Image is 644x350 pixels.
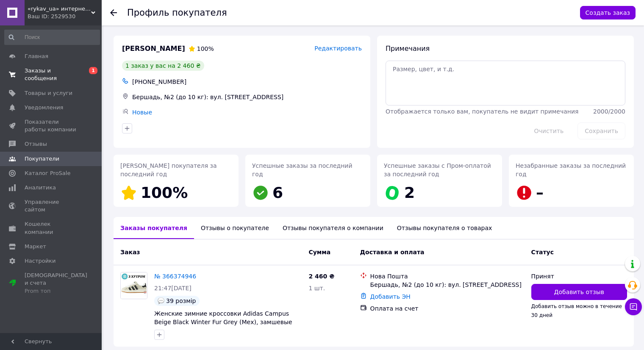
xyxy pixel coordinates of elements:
button: Создать заказ [580,6,636,19]
span: Статус [531,249,554,256]
div: Prom топ [25,287,87,295]
span: [DEMOGRAPHIC_DATA] и счета [25,272,87,295]
a: Добавить ЭН [370,293,411,300]
div: Нова Пошта [370,272,525,281]
span: 39 розмір [166,297,196,304]
div: Вернуться назад [110,8,117,17]
span: Уведомления [25,104,63,111]
span: Аналитика [25,184,56,192]
span: «rykav_ua» интернет магазин одежды и обуви [28,5,91,13]
span: 21:47[DATE] [154,285,192,292]
div: Отзывы покупателя о компании [276,217,390,239]
span: Заказы и сообщения [25,67,78,82]
img: :speech_balloon: [158,297,164,304]
span: Главная [25,53,48,60]
span: Показатели работы компании [25,118,78,133]
span: 1 [89,67,97,74]
span: Управление сайтом [25,198,78,214]
span: Успешные заказы за последний год [252,162,353,178]
div: Отзывы о покупателе [194,217,276,239]
span: Маркет [25,243,46,250]
span: Сумма [308,249,330,256]
span: 100% [141,184,188,201]
div: Бершадь, №2 (до 10 кг): вул. [STREET_ADDRESS] [130,91,364,103]
span: – [536,184,544,201]
button: Чат с покупателем [625,298,642,315]
span: 2 460 ₴ [308,273,334,280]
span: Товары и услуги [25,89,72,97]
span: [PERSON_NAME] [122,44,185,54]
span: 2000 / 2000 [593,108,625,115]
span: 2 [404,184,415,201]
input: Поиск [4,30,100,45]
span: 1 шт. [308,285,325,292]
span: 6 [272,184,283,201]
h1: Профиль покупателя [127,8,227,18]
span: Добавить отзыв [554,288,604,296]
div: Заказы покупателя [114,217,194,239]
span: 100% [197,45,214,52]
div: Отзывы покупателя о товарах [390,217,499,239]
span: Успешные заказы с Пром-оплатой за последний год [384,162,491,178]
span: Примечания [386,44,430,53]
div: Бершадь, №2 (до 10 кг): вул. [STREET_ADDRESS] [370,281,525,289]
span: Заказ [120,249,140,256]
span: Кошелек компании [25,220,78,236]
span: Добавить отзыв можно в течение 30 дней [531,303,622,318]
a: Новые [132,109,152,116]
div: Оплата на счет [370,304,525,313]
div: [PHONE_NUMBER] [130,76,364,88]
img: Фото товару [121,272,147,299]
span: Настройки [25,257,56,265]
div: Принят [531,272,627,281]
a: Фото товару [120,272,147,299]
span: Редактировать [314,45,362,52]
span: Покупатели [25,155,59,163]
a: Женские зимние кроссовки Adidas Campus Beige Black Winter Fur Grey (Мех), замшевые кроссовки адид... [154,310,292,334]
button: Добавить отзыв [531,284,627,300]
div: Ваш ID: 2529530 [28,13,102,20]
div: 1 заказ у вас на 2 460 ₴ [122,61,204,71]
a: № 366374946 [154,273,196,280]
span: Незабранные заказы за последний год [516,162,626,178]
span: [PERSON_NAME] покупателя за последний год [120,162,217,178]
span: Каталог ProSale [25,169,70,177]
span: Отзывы [25,140,47,148]
span: Доставка и оплата [360,249,425,256]
span: Отображается только вам, покупатель не видит примечания [386,108,578,115]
